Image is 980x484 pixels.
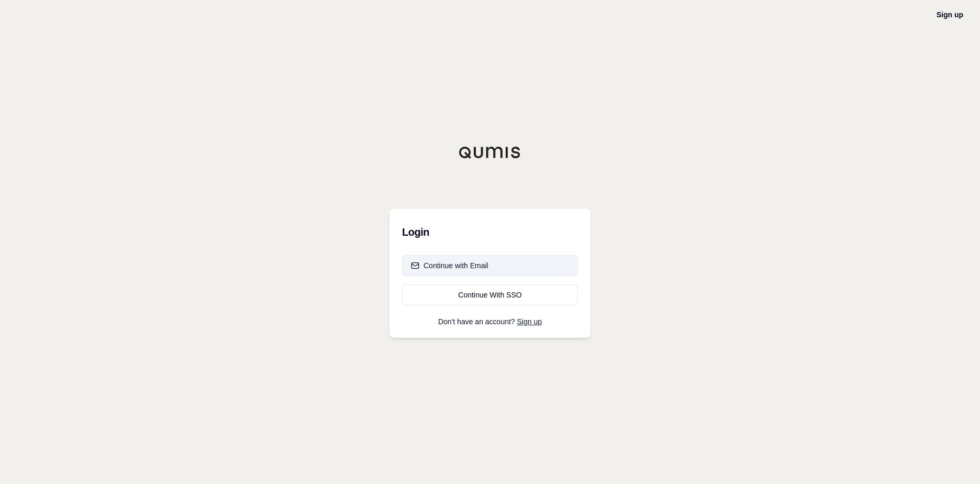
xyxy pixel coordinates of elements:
[402,222,578,243] h3: Login
[411,290,569,300] div: Continue With SSO
[937,10,963,19] a: Sign up
[517,317,542,326] a: Sign up
[402,284,578,305] a: Continue With SSO
[411,260,488,271] div: Continue with Email
[402,255,578,276] button: Continue with Email
[402,318,578,325] p: Don't have an account?
[459,146,521,159] img: Qumis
